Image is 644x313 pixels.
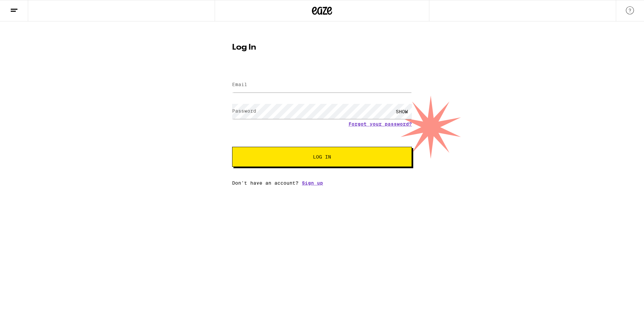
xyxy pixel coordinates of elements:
a: Sign up [302,180,323,186]
input: Email [232,77,412,92]
label: Password [232,108,256,114]
a: Forgot your password? [348,121,412,127]
div: SHOW [392,104,412,119]
div: Don't have an account? [232,180,412,186]
button: Log In [232,147,412,167]
h1: Log In [232,44,412,52]
label: Email [232,82,247,87]
span: Log In [313,154,331,159]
